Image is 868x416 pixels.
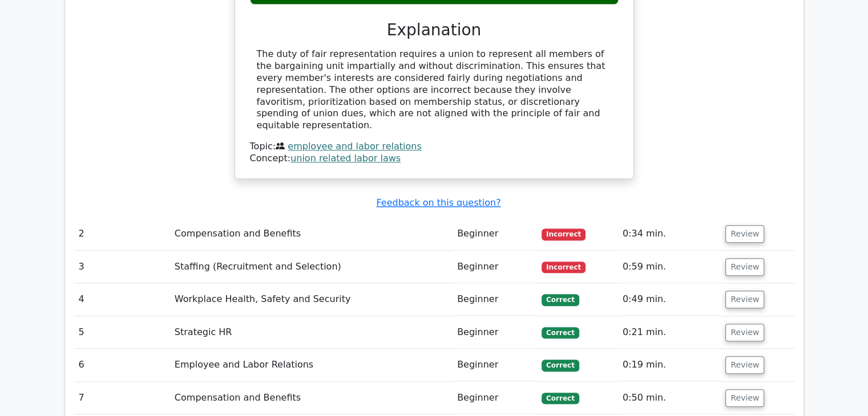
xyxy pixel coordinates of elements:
[725,291,764,308] button: Review
[725,356,764,374] button: Review
[453,218,537,250] td: Beginner
[170,251,453,283] td: Staffing (Recruitment and Selection)
[542,229,586,240] span: Incorrect
[74,349,170,381] td: 6
[618,349,721,381] td: 0:19 min.
[725,258,764,276] button: Review
[74,382,170,414] td: 7
[170,349,453,381] td: Employee and Labor Relations
[170,382,453,414] td: Compensation and Benefits
[170,283,453,316] td: Workplace Health, Safety and Security
[453,316,537,349] td: Beginner
[618,316,721,349] td: 0:21 min.
[453,251,537,283] td: Beginner
[618,251,721,283] td: 0:59 min.
[288,141,421,152] a: employee and labor relations
[250,153,619,165] div: Concept:
[542,262,586,273] span: Incorrect
[74,251,170,283] td: 3
[290,153,401,164] a: union related labor laws
[170,218,453,250] td: Compensation and Benefits
[542,360,579,371] span: Correct
[618,382,721,414] td: 0:50 min.
[257,21,612,40] h3: Explanation
[376,197,500,208] a: Feedback on this question?
[453,283,537,316] td: Beginner
[257,48,612,132] div: The duty of fair representation requires a union to represent all members of the bargaining unit ...
[618,218,721,250] td: 0:34 min.
[453,382,537,414] td: Beginner
[453,349,537,381] td: Beginner
[74,283,170,316] td: 4
[170,316,453,349] td: Strategic HR
[74,218,170,250] td: 2
[618,283,721,316] td: 0:49 min.
[725,324,764,341] button: Review
[725,225,764,243] button: Review
[542,327,579,338] span: Correct
[542,393,579,404] span: Correct
[725,389,764,407] button: Review
[250,141,619,153] div: Topic:
[74,316,170,349] td: 5
[542,294,579,305] span: Correct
